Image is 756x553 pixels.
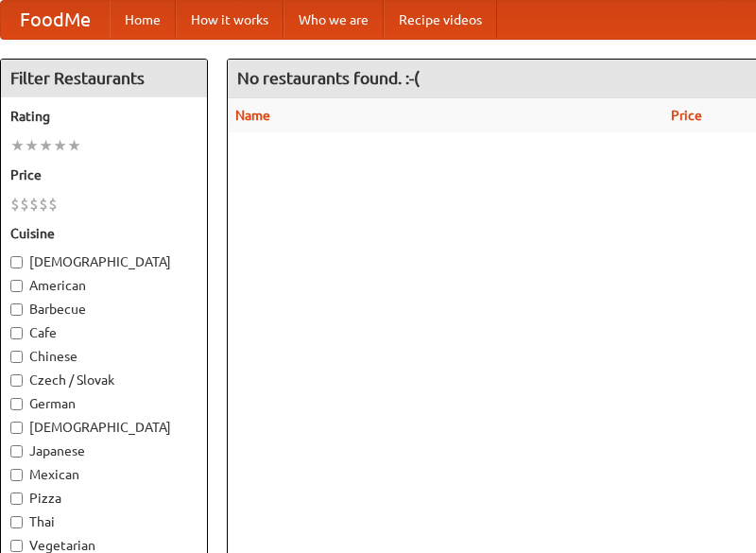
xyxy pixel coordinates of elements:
a: Home [110,1,176,39]
input: American [10,280,23,292]
input: Mexican [10,469,23,481]
label: Chinese [10,347,198,366]
li: $ [48,194,58,215]
input: Pizza [10,493,23,505]
input: Chinese [10,351,23,363]
li: ★ [53,135,67,156]
a: Recipe videos [384,1,497,39]
li: ★ [39,135,53,156]
a: Who we are [283,1,384,39]
li: $ [20,194,29,215]
input: Cafe [10,327,23,339]
label: Thai [10,512,198,531]
label: Cafe [10,323,198,342]
li: ★ [10,135,25,156]
li: $ [39,194,48,215]
li: $ [29,194,39,215]
label: [DEMOGRAPHIC_DATA] [10,252,198,271]
h5: Rating [10,107,198,126]
a: How it works [176,1,283,39]
label: Japanese [10,441,198,460]
h4: Filter Restaurants [1,60,207,97]
input: Japanese [10,445,23,458]
li: ★ [25,135,39,156]
input: Vegetarian [10,540,23,552]
input: Czech / Slovak [10,374,23,387]
ng-pluralize: No restaurants found. :-( [237,69,420,87]
a: FoodMe [1,1,110,39]
a: Name [235,108,270,123]
a: Price [671,108,702,123]
li: ★ [67,135,81,156]
h5: Price [10,165,198,184]
label: German [10,394,198,413]
input: [DEMOGRAPHIC_DATA] [10,422,23,434]
label: Czech / Slovak [10,371,198,389]
label: Mexican [10,465,198,484]
label: [DEMOGRAPHIC_DATA] [10,418,198,437]
label: Barbecue [10,300,198,319]
label: American [10,276,198,295]
li: $ [10,194,20,215]
input: Barbecue [10,303,23,316]
h5: Cuisine [10,224,198,243]
input: Thai [10,516,23,528]
input: German [10,398,23,410]
input: [DEMOGRAPHIC_DATA] [10,256,23,268]
label: Pizza [10,489,198,508]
